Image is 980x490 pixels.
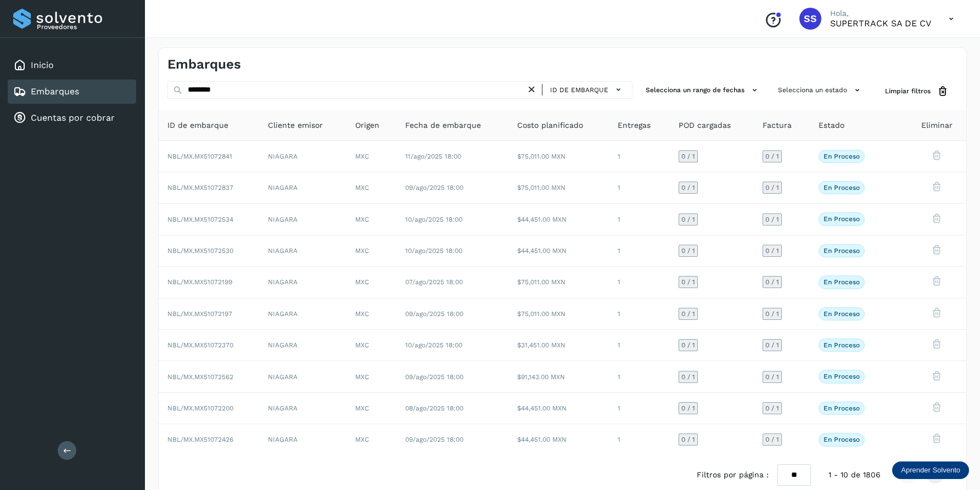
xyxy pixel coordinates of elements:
td: NIAGARA [259,298,346,330]
span: NBL/MX.MX51072200 [167,404,233,412]
p: Hola, [830,9,931,18]
button: Selecciona un estado [774,81,867,99]
a: Inicio [31,60,54,70]
td: MXC [346,141,396,172]
td: 1 [609,361,670,392]
p: Proveedores [37,23,132,31]
a: Cuentas por cobrar [31,112,115,123]
span: 10/ago/2025 18:00 [405,216,462,223]
button: ID de embarque [547,82,628,98]
td: NIAGARA [259,204,346,235]
span: Eliminar [921,120,953,131]
span: 0 / 1 [681,311,695,317]
td: $44,451.00 MXN [508,424,609,455]
span: 10/ago/2025 18:00 [405,247,462,255]
td: $44,451.00 MXN [508,393,609,424]
td: NIAGARA [259,267,346,298]
span: NBL/MX.MX51072197 [167,310,232,318]
td: 1 [609,424,670,455]
span: POD cargadas [679,120,731,131]
span: Filtros por página : [697,469,769,481]
td: $31,451.00 MXN [508,330,609,361]
td: NIAGARA [259,172,346,204]
span: 09/ago/2025 18:00 [405,436,463,443]
td: NIAGARA [259,235,346,267]
td: MXC [346,361,396,392]
span: NBL/MX.MX51072837 [167,184,233,192]
span: 0 / 1 [765,436,779,443]
span: Costo planificado [517,120,583,131]
span: 10/ago/2025 18:00 [405,341,462,349]
span: 0 / 1 [681,342,695,348]
p: En proceso [824,404,860,412]
span: 0 / 1 [765,279,779,285]
td: MXC [346,330,396,361]
span: 0 / 1 [681,405,695,412]
td: 1 [609,204,670,235]
div: Aprender Solvento [892,461,969,479]
span: Cliente emisor [268,120,323,131]
span: Estado [819,120,844,131]
span: NBL/MX.MX51072530 [167,247,233,255]
td: 1 [609,330,670,361]
td: MXC [346,424,396,455]
td: MXC [346,172,396,204]
span: 09/ago/2025 18:00 [405,184,463,192]
p: Aprender Solvento [901,466,960,475]
p: En proceso [824,215,860,223]
span: 0 / 1 [765,153,779,160]
p: En proceso [824,341,860,349]
td: NIAGARA [259,393,346,424]
td: NIAGARA [259,424,346,455]
p: En proceso [824,247,860,255]
span: Limpiar filtros [885,86,931,96]
span: NBL/MX.MX51072199 [167,278,232,286]
td: $44,451.00 MXN [508,204,609,235]
h4: Embarques [167,57,241,72]
span: 0 / 1 [681,374,695,380]
span: ID de embarque [167,120,228,131]
td: MXC [346,298,396,330]
span: Entregas [618,120,651,131]
div: Inicio [8,53,136,77]
p: En proceso [824,310,860,318]
span: 0 / 1 [681,184,695,191]
span: 0 / 1 [681,436,695,443]
button: Selecciona un rango de fechas [641,81,765,99]
td: 1 [609,267,670,298]
td: $75,011.00 MXN [508,267,609,298]
span: 0 / 1 [765,247,779,254]
td: $44,451.00 MXN [508,235,609,267]
td: 1 [609,235,670,267]
td: NIAGARA [259,361,346,392]
span: NBL/MX.MX51072370 [167,341,233,349]
td: MXC [346,393,396,424]
td: 1 [609,172,670,204]
td: NIAGARA [259,141,346,172]
span: 09/ago/2025 18:00 [405,373,463,381]
span: NBL/MX.MX51072841 [167,153,232,160]
span: Factura [763,120,792,131]
span: 0 / 1 [765,342,779,348]
span: 0 / 1 [765,216,779,223]
a: Embarques [31,86,79,97]
span: 0 / 1 [681,153,695,160]
span: NBL/MX.MX51072426 [167,436,233,443]
span: 08/ago/2025 18:00 [405,404,463,412]
p: SUPERTRACK SA DE CV [830,18,931,29]
p: En proceso [824,153,860,160]
p: En proceso [824,373,860,380]
span: 0 / 1 [681,279,695,285]
td: $75,011.00 MXN [508,298,609,330]
span: 0 / 1 [765,405,779,412]
td: 1 [609,298,670,330]
div: Cuentas por cobrar [8,106,136,130]
span: 1 - 10 de 1806 [828,469,881,481]
div: Embarques [8,80,136,104]
td: $75,011.00 MXN [508,172,609,204]
button: Limpiar filtros [876,81,957,102]
td: NIAGARA [259,330,346,361]
span: Origen [355,120,379,131]
td: 1 [609,393,670,424]
p: En proceso [824,436,860,443]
